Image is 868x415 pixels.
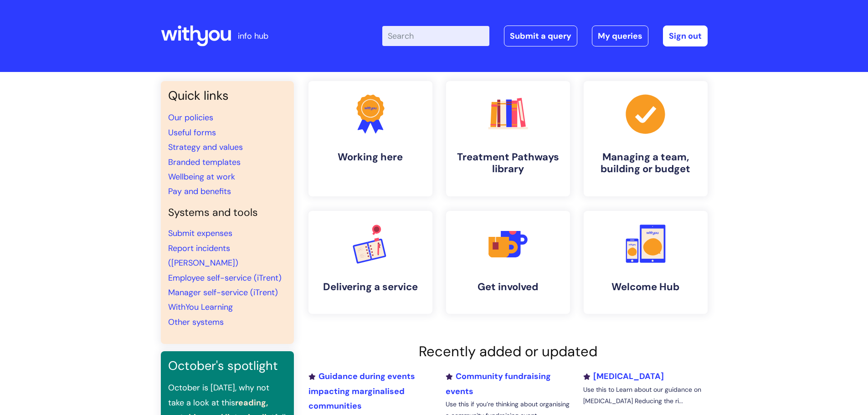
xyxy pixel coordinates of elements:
[168,206,287,219] h4: Systems and tools
[583,384,707,407] p: Use this to Learn about our guidance on [MEDICAL_DATA] Reducing the ri...
[168,317,224,328] a: Other systems
[168,186,231,197] a: Pay and benefits
[453,281,563,293] h4: Get involved
[308,371,415,411] a: Guidance during events impacting marginalised communities
[453,151,563,175] h4: Treatment Pathways library
[308,343,708,360] h2: Recently added or updated
[168,127,216,138] a: Useful forms
[382,26,489,46] input: Search
[168,228,232,239] a: Submit expenses
[168,171,235,182] a: Wellbeing at work
[446,371,551,396] a: Community fundraising events
[168,287,278,298] a: Manager self-service (iTrent)
[584,81,708,196] a: Managing a team, building or budget
[591,151,700,175] h4: Managing a team, building or budget
[584,211,708,314] a: Welcome Hub
[446,211,570,314] a: Get involved
[583,371,664,382] a: [MEDICAL_DATA]
[168,142,243,153] a: Strategy and values
[308,81,432,196] a: Working here
[168,112,213,123] a: Our policies
[382,26,708,46] div: | -
[168,88,287,103] h3: Quick links
[168,302,233,313] a: WithYou Learning
[168,272,282,283] a: Employee self-service (iTrent)
[592,26,648,46] a: My queries
[504,26,577,46] a: Submit a query
[168,243,238,268] a: Report incidents ([PERSON_NAME])
[591,281,700,293] h4: Welcome Hub
[308,211,432,314] a: Delivering a service
[238,29,268,43] p: info hub
[316,151,425,163] h4: Working here
[663,26,708,46] a: Sign out
[316,281,425,293] h4: Delivering a service
[168,157,241,168] a: Branded templates
[168,359,287,373] h3: October's spotlight
[446,81,570,196] a: Treatment Pathways library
